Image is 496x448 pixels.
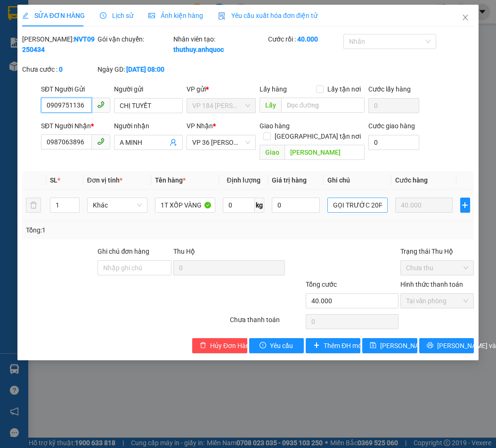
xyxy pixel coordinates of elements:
span: Chưa thu [406,261,469,275]
b: 40.000 [297,35,318,43]
th: Ghi chú [324,171,391,190]
span: picture [148,12,155,19]
span: edit [22,12,29,19]
span: clock-circle [100,12,106,19]
div: Tổng: 1 [26,225,193,235]
div: Người gửi [114,84,183,94]
button: plus [460,198,471,213]
span: plus [461,201,470,209]
span: Thêm ĐH mới [324,340,364,351]
span: SỬA ĐƠN HÀNG [22,12,85,19]
span: kg [255,198,264,213]
span: close [462,14,469,21]
span: [GEOGRAPHIC_DATA] tận nơi [271,131,365,141]
span: save [370,342,376,349]
input: Cước giao hàng [368,135,419,150]
span: VP 36 Lê Thành Duy - Bà Rịa [192,135,250,149]
span: exclamation-circle [260,342,266,349]
div: [PERSON_NAME]: [22,34,96,55]
input: Dọc đường [281,98,365,113]
button: printer[PERSON_NAME] và In [419,338,474,353]
div: Nhân viên tạo: [173,34,266,55]
span: plus [313,342,320,349]
div: Chưa thanh toán [229,315,305,331]
button: plusThêm ĐH mới [306,338,360,353]
span: phone [97,101,105,108]
div: Người nhận [114,121,183,131]
span: SL [50,176,57,184]
span: Định lượng [227,176,260,184]
span: Ảnh kiện hàng [148,12,203,19]
input: VD: Bàn, Ghế [155,198,215,213]
button: save[PERSON_NAME] thay đổi [362,338,417,353]
label: Hình thức thanh toán [400,281,463,288]
span: Hủy Đơn Hàng [210,340,253,351]
span: Giao [260,145,285,160]
input: Dọc đường [285,145,365,160]
img: icon [218,12,226,20]
span: Cước hàng [395,176,428,184]
span: Tên hàng [155,176,186,184]
button: Close [452,5,479,31]
div: Trạng thái Thu Hộ [400,246,474,257]
span: Giao hàng [260,122,290,130]
span: Lấy tận nơi [324,84,365,94]
span: Thu Hộ [173,248,195,255]
span: VP Nhận [187,122,213,130]
span: VP 184 Nguyễn Văn Trỗi - HCM [192,99,250,113]
div: Ngày GD: [98,64,171,75]
span: user-add [170,139,177,146]
span: Lịch sử [100,12,133,19]
span: Tại văn phòng [406,294,469,308]
span: Yêu cầu [270,340,293,351]
div: SĐT Người Nhận [41,121,110,131]
b: 0 [59,66,63,73]
div: SĐT Người Gửi [41,84,110,94]
label: Ghi chú đơn hàng [98,248,149,255]
span: Giá trị hàng [272,176,307,184]
input: Cước lấy hàng [368,98,419,113]
div: Gói vận chuyển: [98,34,171,44]
button: delete [26,198,41,213]
div: Chưa cước : [22,64,96,75]
b: [DATE] 08:00 [126,66,164,73]
span: phone [97,138,105,145]
span: Đơn vị tính [87,176,122,184]
label: Cước giao hàng [368,122,415,130]
input: Ghi Chú [327,198,388,213]
input: 0 [395,198,452,213]
b: thuthuy.anhquoc [173,46,224,53]
label: Cước lấy hàng [368,85,411,93]
span: printer [427,342,433,349]
span: [PERSON_NAME] thay đổi [380,340,455,351]
span: Lấy [260,98,281,113]
span: delete [200,342,206,349]
span: Khác [93,198,142,212]
div: Cước rồi : [268,34,342,44]
input: Ghi chú đơn hàng [98,260,171,275]
button: deleteHủy Đơn Hàng [192,338,247,353]
div: VP gửi [187,84,256,94]
span: Yêu cầu xuất hóa đơn điện tử [218,12,317,19]
span: Tổng cước [306,281,337,288]
button: exclamation-circleYêu cầu [249,338,304,353]
span: Lấy hàng [260,85,287,93]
